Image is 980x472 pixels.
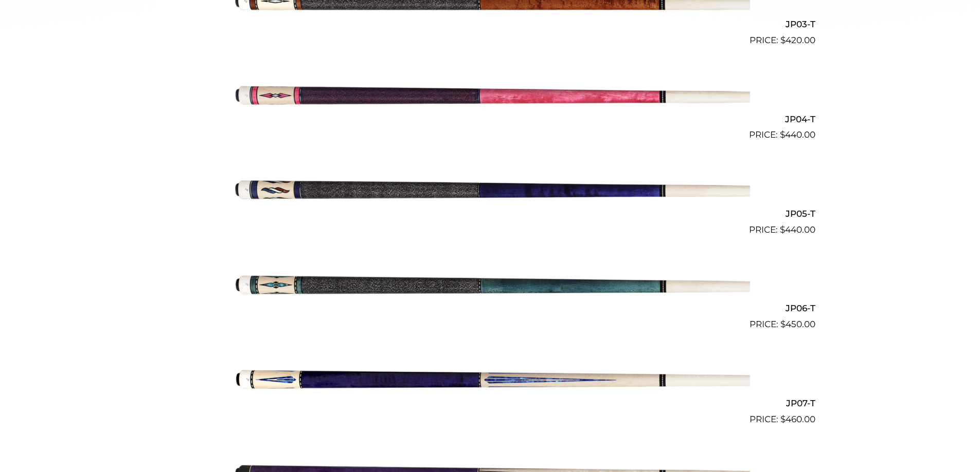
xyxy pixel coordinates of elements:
[165,51,815,142] a: JP04-T $440.00
[230,146,750,232] img: JP05-T
[165,15,815,34] h2: JP03-T
[230,241,750,327] img: JP06-T
[165,299,815,318] h2: JP06-T
[780,224,785,235] span: $
[780,35,786,45] span: $
[165,109,815,128] h2: JP04-T
[165,204,815,223] h2: JP05-T
[165,146,815,236] a: JP05-T $440.00
[165,393,815,412] h2: JP07-T
[165,241,815,331] a: JP06-T $450.00
[165,335,815,426] a: JP07-T $460.00
[780,224,815,235] bdi: 440.00
[780,35,815,45] bdi: 420.00
[780,319,815,329] bdi: 450.00
[230,335,750,422] img: JP07-T
[780,129,815,140] bdi: 440.00
[780,319,786,329] span: $
[230,51,750,138] img: JP04-T
[780,129,785,140] span: $
[780,414,815,424] bdi: 460.00
[780,414,786,424] span: $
